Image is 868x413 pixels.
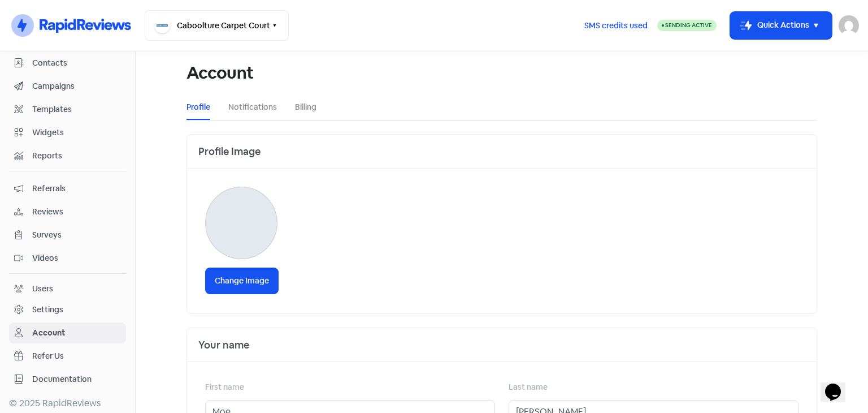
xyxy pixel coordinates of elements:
a: Reports [9,145,126,166]
label: Last name [509,381,548,393]
a: Campaigns [9,76,126,97]
div: Settings [32,304,63,316]
span: Reviews [32,206,121,218]
a: Notifications [228,101,277,113]
a: Templates [9,99,126,120]
span: Referrals [32,183,121,195]
label: First name [205,381,244,393]
div: Your name [187,328,817,362]
a: Refer Us [9,346,126,367]
a: Videos [9,248,126,269]
span: SMS credits used [584,20,648,32]
span: Contacts [32,57,121,69]
button: Caboolture Carpet Court [145,10,289,41]
a: Referrals [9,178,126,199]
span: Templates [32,104,121,115]
h1: Account [186,55,253,91]
a: Users [9,278,126,299]
label: Change Image [205,268,279,294]
a: Documentation [9,369,126,390]
a: Contacts [9,53,126,74]
a: Account [9,322,126,343]
a: SMS credits used [575,19,657,31]
a: Settings [9,299,126,320]
span: Sending Active [665,21,712,29]
span: Videos [32,252,121,264]
div: © 2025 RapidReviews [9,397,126,410]
a: Profile [186,101,210,113]
iframe: chat widget [821,368,857,402]
span: Campaigns [32,80,121,92]
a: Sending Active [657,19,717,32]
a: Widgets [9,122,126,143]
a: Surveys [9,225,126,246]
div: Account [32,327,65,339]
button: Quick Actions [730,12,832,39]
span: Refer Us [32,350,121,362]
span: Reports [32,150,121,162]
span: Documentation [32,373,121,385]
a: Reviews [9,201,126,222]
img: User [839,15,859,36]
span: Surveys [32,229,121,241]
a: Billing [295,101,316,113]
div: Profile Image [187,135,817,169]
div: Users [32,283,53,295]
span: Widgets [32,127,121,139]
